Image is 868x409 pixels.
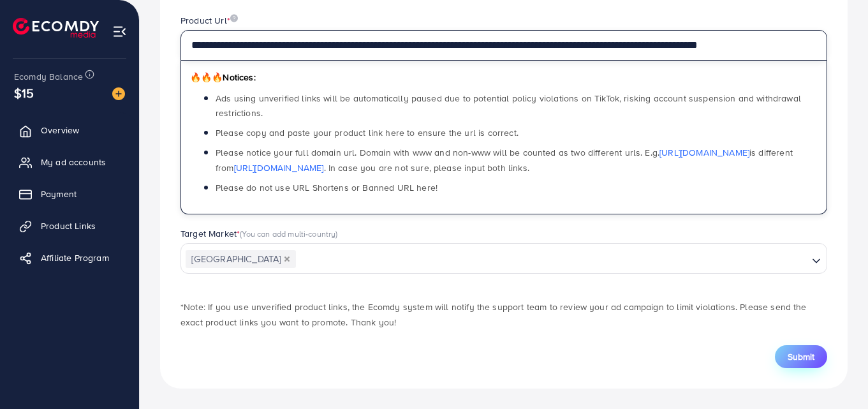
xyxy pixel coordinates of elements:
a: [URL][DOMAIN_NAME] [659,146,749,159]
a: Affiliate Program [10,245,129,271]
span: [GEOGRAPHIC_DATA] [186,250,296,268]
iframe: Chat [814,352,858,399]
span: Please do not use URL Shortens or Banned URL here! [216,181,438,194]
span: (You can add multi-country) [240,228,337,239]
span: Affiliate Program [41,251,109,264]
input: Search for option [297,249,807,269]
a: My ad accounts [10,149,129,175]
a: Product Links [10,213,129,239]
span: Ads using unverified links will be automatically paused due to potential policy violations on Tik... [216,92,801,119]
span: 🔥🔥🔥 [190,71,223,84]
img: menu [112,24,127,39]
label: Product Url [180,14,238,27]
span: Please copy and paste your product link here to ensure the url is correct. [216,126,519,139]
span: Ecomdy Balance [14,70,83,83]
a: [URL][DOMAIN_NAME] [234,161,324,174]
img: image [112,87,125,100]
img: image [230,14,238,22]
a: Overview [10,117,129,143]
span: Notices: [190,71,256,84]
img: logo [13,18,99,38]
span: Overview [41,124,79,137]
div: Search for option [180,243,827,274]
span: Payment [41,188,77,200]
span: $15 [14,84,34,102]
span: Please notice your full domain url. Domain with www and non-www will be counted as two different ... [216,146,793,174]
label: Target Market [180,227,338,240]
span: Submit [788,350,814,363]
a: Payment [10,181,129,207]
button: Submit [775,345,827,368]
span: Product Links [41,219,96,232]
span: My ad accounts [41,156,106,168]
button: Deselect Pakistan [284,256,290,262]
p: *Note: If you use unverified product links, the Ecomdy system will notify the support team to rev... [180,299,827,330]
